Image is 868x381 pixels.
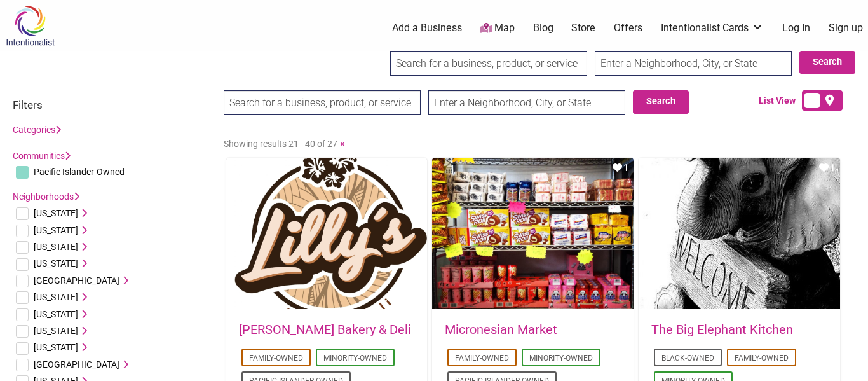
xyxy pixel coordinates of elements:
[829,21,863,35] a: Sign up
[13,191,79,202] a: Neighborhoods
[34,359,119,370] span: [GEOGRAPHIC_DATA]
[224,139,337,149] span: Showing results 21 - 40 of 27
[13,125,61,135] a: Categories
[529,354,593,363] a: Minority-Owned
[455,354,509,363] a: Family-Owned
[445,322,557,337] a: Micronesian Market
[34,292,78,302] span: [US_STATE]
[34,242,78,252] span: [US_STATE]
[480,21,515,36] a: Map
[390,51,587,76] input: Search for a business, product, or service
[249,354,303,363] a: Family-Owned
[34,225,78,235] span: [US_STATE]
[13,99,211,111] h3: Filters
[661,21,764,35] a: Intentionalist Cards
[34,342,78,352] span: [US_STATE]
[651,322,793,337] a: The Big Elephant Kitchen
[661,354,714,363] a: Black-Owned
[34,326,78,336] span: [US_STATE]
[759,94,802,107] span: List View
[571,21,595,35] a: Store
[34,208,78,218] span: [US_STATE]
[633,90,689,113] button: Search
[34,167,125,177] span: Pacific Islander-Owned
[34,309,78,319] span: [US_STATE]
[340,137,345,149] a: «
[782,21,810,35] a: Log In
[595,51,792,76] input: Enter a Neighborhood, City, or State
[13,151,71,161] a: Communities
[224,90,421,115] input: Search for a business, product, or service
[34,275,119,286] span: [GEOGRAPHIC_DATA]
[392,21,462,35] a: Add a Business
[735,354,789,363] a: Family-Owned
[34,258,78,268] span: [US_STATE]
[533,21,553,35] a: Blog
[799,51,855,74] button: Search
[239,322,411,337] a: [PERSON_NAME] Bakery & Deli
[323,354,387,363] a: Minority-Owned
[428,90,625,115] input: Enter a Neighborhood, City, or State
[614,21,642,35] a: Offers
